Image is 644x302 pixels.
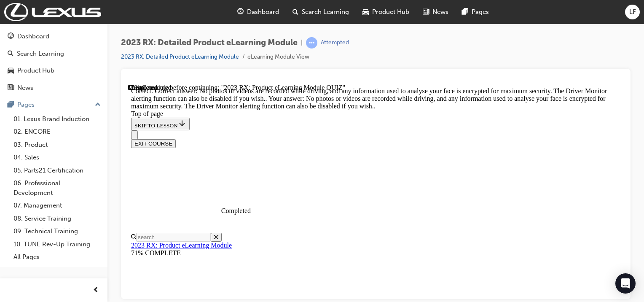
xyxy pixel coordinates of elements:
[94,123,106,131] div: Completed
[247,7,279,17] span: Dashboard
[231,3,286,21] a: guage-iconDashboard
[8,101,14,109] span: pages-icon
[95,100,101,111] span: up-icon
[121,53,239,60] a: 2023 RX: Detailed Product eLearning Module
[17,66,54,75] div: Product Hub
[3,34,62,46] button: SKIP TO LESSON
[8,50,13,58] span: search-icon
[416,3,455,21] a: news-iconNews
[121,38,298,48] span: 2023 RX: Detailed Product eLearning Module
[3,26,493,34] div: Top of page
[625,5,640,19] button: LF
[301,38,303,48] span: |
[372,7,409,17] span: Product Hub
[306,37,317,49] span: learningRecordVerb_ATTEMPT-icon
[7,38,59,45] span: SKIP TO LESSON
[462,7,468,17] span: pages-icon
[8,84,14,92] span: news-icon
[83,149,94,158] button: Close search menu
[3,55,48,64] button: EXIT COURSE
[10,125,104,138] a: 02. ENCORE
[4,3,101,21] img: Trak
[93,285,99,296] span: prev-icon
[302,7,349,17] span: Search Learning
[286,3,356,21] a: search-iconSearch Learning
[10,177,104,199] a: 06. Professional Development
[10,238,104,251] a: 10. TUNE Rev-Up Training
[472,7,489,17] span: Pages
[3,158,104,165] a: 2023 RX: Product eLearning Module
[3,3,493,26] div: Correct. Correct answer: No photos or videos are recorded while driving, and any information used...
[3,46,10,55] button: Close navigation menu
[321,39,349,47] div: Attempted
[3,165,493,173] div: 71% COMPLETE
[432,7,448,17] span: News
[247,52,309,62] li: eLearning Module View
[10,151,104,164] a: 04. Sales
[3,97,104,113] button: Pages
[8,33,14,40] span: guage-icon
[17,49,64,59] div: Search Learning
[3,29,104,44] a: Dashboard
[423,7,429,17] span: news-icon
[10,251,104,264] a: All Pages
[10,164,104,177] a: 05. Parts21 Certification
[3,80,104,96] a: News
[8,149,83,158] input: Search
[615,273,636,294] div: Open Intercom Messenger
[17,83,33,93] div: News
[17,100,35,110] div: Pages
[362,7,369,17] span: car-icon
[3,27,104,97] button: DashboardSearch LearningProduct HubNews
[17,32,49,41] div: Dashboard
[10,113,104,126] a: 01. Lexus Brand Induction
[3,46,104,62] a: Search Learning
[629,7,636,17] span: LF
[237,7,244,17] span: guage-icon
[356,3,416,21] a: car-iconProduct Hub
[8,67,14,75] span: car-icon
[455,3,496,21] a: pages-iconPages
[10,199,104,212] a: 07. Management
[10,138,104,151] a: 03. Product
[292,7,298,17] span: search-icon
[10,225,104,238] a: 09. Technical Training
[10,212,104,225] a: 08. Service Training
[3,63,104,78] a: Product Hub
